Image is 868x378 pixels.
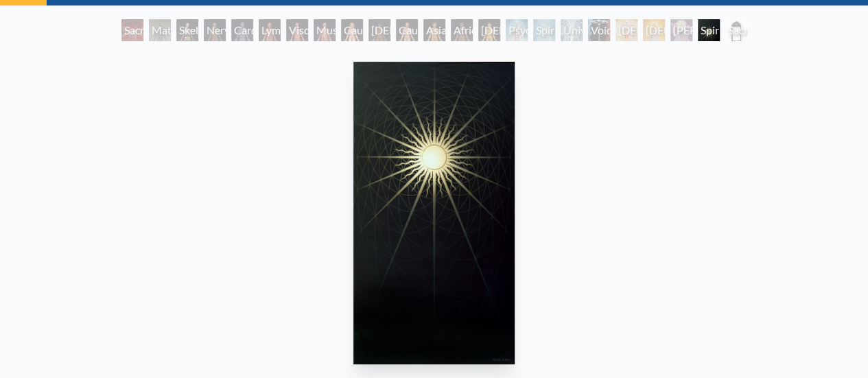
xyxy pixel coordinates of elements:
[204,19,226,41] div: Nervous System
[314,19,336,41] div: Muscle System
[353,62,514,364] img: 21-Spiritual-World-1986-Alex-Grey-watermarked.jpg
[643,19,665,41] div: [DEMOGRAPHIC_DATA]
[176,19,198,41] div: Skeletal System
[533,19,555,41] div: Spiritual Energy System
[506,19,528,41] div: Psychic Energy System
[615,19,637,41] div: [DEMOGRAPHIC_DATA]
[259,19,281,41] div: Lymphatic System
[396,19,418,41] div: Caucasian Man
[725,19,747,41] div: Sacred Mirrors Frame
[423,19,445,41] div: Asian Man
[588,19,610,41] div: Void Clear Light
[478,19,500,41] div: [DEMOGRAPHIC_DATA] Woman
[231,19,253,41] div: Cardiovascular System
[698,19,720,41] div: Spiritual World
[121,19,143,41] div: Sacred Mirrors Room, [GEOGRAPHIC_DATA]
[670,19,692,41] div: [PERSON_NAME]
[341,19,363,41] div: Caucasian Woman
[286,19,308,41] div: Viscera
[451,19,473,41] div: African Man
[149,19,171,41] div: Material World
[561,19,583,41] div: Universal Mind Lattice
[368,19,390,41] div: [DEMOGRAPHIC_DATA] Woman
